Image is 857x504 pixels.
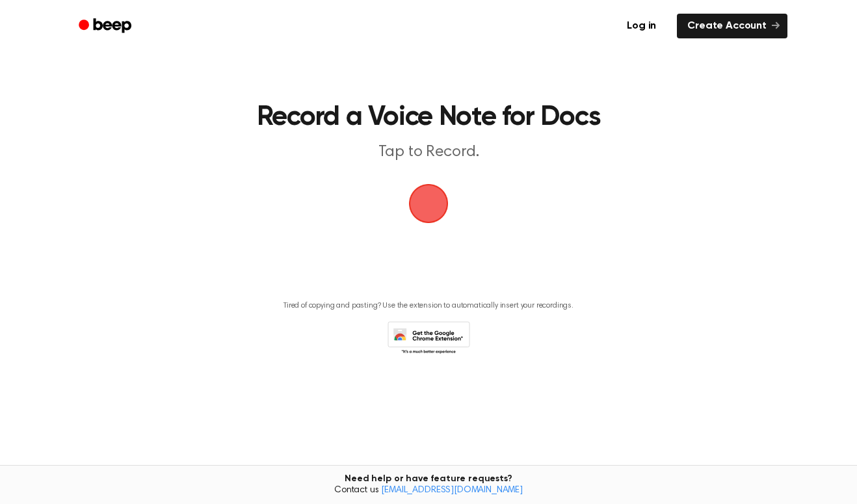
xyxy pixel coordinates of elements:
p: Tap to Record. [179,142,678,163]
a: Create Account [677,14,787,38]
a: [EMAIL_ADDRESS][DOMAIN_NAME] [381,486,523,495]
a: Beep [70,14,143,39]
h1: Record a Voice Note for Docs [140,104,717,131]
img: Beep Logo [409,184,448,223]
a: Log in [614,11,669,41]
span: Contact us [8,485,849,497]
p: Tired of copying and pasting? Use the extension to automatically insert your recordings. [283,301,574,311]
